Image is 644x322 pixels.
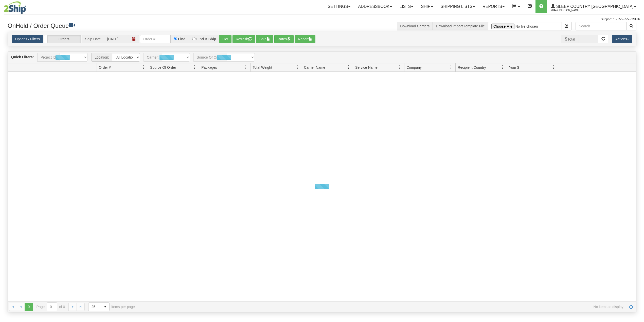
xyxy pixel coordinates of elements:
span: 2044 / [PERSON_NAME] [551,8,589,13]
span: Total [561,35,578,43]
input: Search [576,22,627,30]
a: Carrier Name filter column settings [344,63,353,71]
button: Go! [219,35,231,43]
span: Ship Date [82,35,104,43]
span: Page sizes drop down [88,302,110,311]
label: Find & Ship [196,37,216,41]
span: Page 0 [25,303,33,311]
span: Company [406,65,422,70]
a: Packages filter column settings [242,63,250,71]
a: Reports [479,0,508,13]
div: Support: 1 - 855 - 55 - 2SHIP [4,17,640,22]
button: Actions [612,35,632,43]
span: Page of 0 [37,302,65,311]
a: Company filter column settings [447,63,455,71]
span: Carrier Name [304,65,325,70]
a: Recipient Country filter column settings [498,63,507,71]
a: Refresh [627,303,635,311]
button: Rates [274,35,294,43]
a: Lists [396,0,417,13]
button: Refresh [232,35,255,43]
div: grid toolbar [8,51,636,63]
a: Service Name filter column settings [396,63,404,71]
span: items per page [88,302,135,311]
a: Sleep Country [GEOGRAPHIC_DATA] 2044 / [PERSON_NAME] [547,0,640,13]
a: Your $ filter column settings [549,63,558,71]
label: Orders [44,35,81,43]
a: Download Import Template File [436,24,485,28]
a: Settings [324,0,354,13]
span: Location: [91,53,112,62]
label: Quick Filters: [11,55,34,60]
a: Options / Filters [12,35,43,43]
a: Shipping lists [437,0,479,13]
label: Find [178,37,186,41]
a: Total Weight filter column settings [293,63,302,71]
span: Total Weight [253,65,272,70]
a: Order # filter column settings [139,63,148,71]
span: No items to display [142,305,623,309]
button: Ship [256,35,273,43]
a: Source Of Order filter column settings [190,63,199,71]
span: Order # [99,65,111,70]
input: Import [488,22,562,30]
span: Service Name [355,65,378,70]
span: Recipient Country [458,65,486,70]
span: Packages [201,65,217,70]
span: Sleep Country [GEOGRAPHIC_DATA] [555,4,634,9]
a: Addressbook [354,0,396,13]
h3: OnHold / Order Queue [8,22,318,29]
button: Search [626,22,636,30]
img: logo2044.jpg [4,1,26,14]
span: 25 [92,304,98,309]
span: select [101,303,109,311]
a: Download Carriers [400,24,430,28]
span: Source Of Order [150,65,176,70]
a: Ship [417,0,437,13]
button: Report [295,35,315,43]
span: Your $ [509,65,519,70]
input: Order # [140,35,170,43]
